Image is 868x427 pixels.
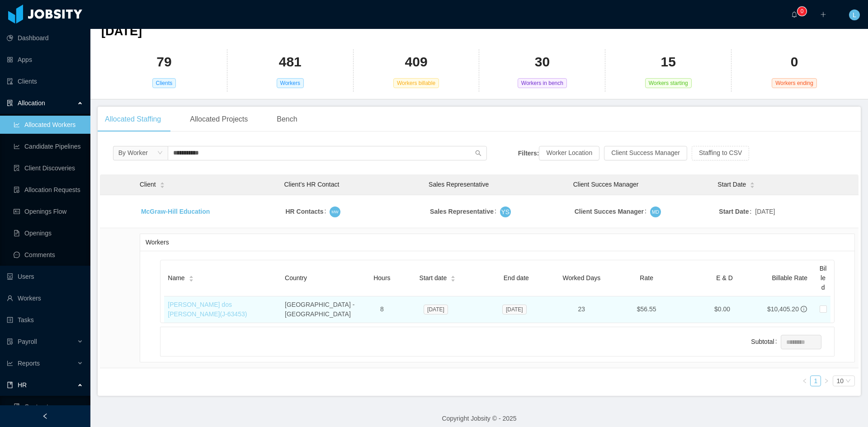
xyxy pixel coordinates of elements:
span: Reports [18,360,40,367]
h2: 79 [156,53,171,71]
span: E & D [716,274,733,282]
span: HR [18,381,27,389]
span: Allocation [18,99,45,107]
span: $0.00 [714,305,730,313]
span: Client [140,180,156,189]
span: [DATE] [502,305,527,314]
i: icon: file-protect [7,338,13,345]
a: McGraw-Hill Education [141,208,210,215]
span: End date [504,274,529,282]
sup: 0 [797,7,807,16]
span: MD [652,208,659,216]
button: Client Success Manager [604,146,687,160]
a: icon: idcardOpenings Flow [14,202,83,221]
h2: 15 [661,53,676,71]
span: Client Succes Manager [573,181,639,188]
i: icon: down [845,378,851,385]
span: Start date [420,273,447,283]
span: Name [168,273,184,283]
a: icon: line-chartAllocated Workers [14,116,83,134]
strong: Filters: [518,149,539,156]
strong: Client Succes Manager [575,208,644,215]
td: $56.55 [608,296,685,323]
span: Payroll [18,338,37,345]
div: Bench [269,107,304,132]
strong: Start Date [719,208,749,215]
td: 8 [366,296,398,323]
span: Workers starting [645,78,692,88]
strong: Sales Representative [430,208,494,215]
a: icon: auditClients [7,72,83,90]
span: [DATE] [755,207,775,216]
span: Workers [277,78,304,88]
div: Sort [189,274,194,281]
div: Allocated Projects [183,107,255,132]
div: Sort [750,181,755,187]
a: 1 [811,376,821,386]
i: icon: caret-down [160,184,165,187]
i: icon: line-chart [7,360,13,366]
span: Rate [640,274,653,282]
h2: 481 [279,53,302,71]
span: MW [332,208,339,215]
div: Workers [146,234,849,251]
i: icon: bell [791,11,797,18]
span: Hours [373,274,390,282]
div: By Worker [118,146,148,160]
span: L [853,9,856,20]
i: icon: caret-down [451,278,456,281]
span: Billed [820,265,827,291]
i: icon: caret-up [189,275,193,277]
a: icon: file-textOpenings [14,224,83,242]
span: info-circle [801,306,807,312]
i: icon: right [824,378,829,384]
span: Client’s HR Contact [284,181,340,188]
a: icon: bookContracts [14,398,83,416]
td: 23 [556,296,608,323]
span: Country [285,274,307,282]
span: [DATE] [424,305,448,314]
span: Workers ending [772,78,817,88]
span: Workers in bench [518,78,567,88]
button: Staffing to CSV [692,146,749,160]
span: Workers billable [393,78,439,88]
span: Worked Days [562,274,600,282]
input: Subtotal [781,335,821,349]
a: icon: appstoreApps [7,51,83,69]
button: Worker Location [539,146,599,160]
strong: HR Contacts [286,208,324,215]
i: icon: caret-up [451,275,456,277]
div: 10 [836,376,844,386]
span: Clients [152,78,176,88]
span: YS [501,206,510,217]
a: icon: userWorkers [7,289,83,307]
a: icon: messageComments [14,246,83,264]
i: icon: solution [7,100,13,106]
li: Next Page [821,375,832,386]
i: icon: left [802,378,807,384]
label: Subtotal [751,338,780,345]
div: Sort [160,181,165,187]
a: icon: robotUsers [7,267,83,286]
h2: 0 [791,53,798,71]
li: Previous Page [799,375,810,386]
i: icon: search [475,150,481,156]
i: icon: caret-down [750,184,755,187]
i: icon: down [157,150,163,156]
div: Allocated Staffing [98,107,168,132]
span: Start Date [717,180,746,189]
a: [PERSON_NAME] dos [PERSON_NAME](J-63453) [168,301,247,318]
div: Sort [450,274,456,281]
i: icon: caret-down [189,278,193,281]
i: icon: plus [820,11,826,18]
span: Sales Representative [429,181,489,188]
li: 1 [810,375,821,386]
i: icon: book [7,382,13,388]
h2: 30 [535,53,550,71]
i: icon: caret-up [750,181,755,184]
a: icon: file-searchClient Discoveries [14,159,83,177]
span: Billable Rate [772,274,807,282]
span: [DATE] [101,24,142,38]
a: icon: profileTasks [7,311,83,329]
h2: 409 [405,53,428,71]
